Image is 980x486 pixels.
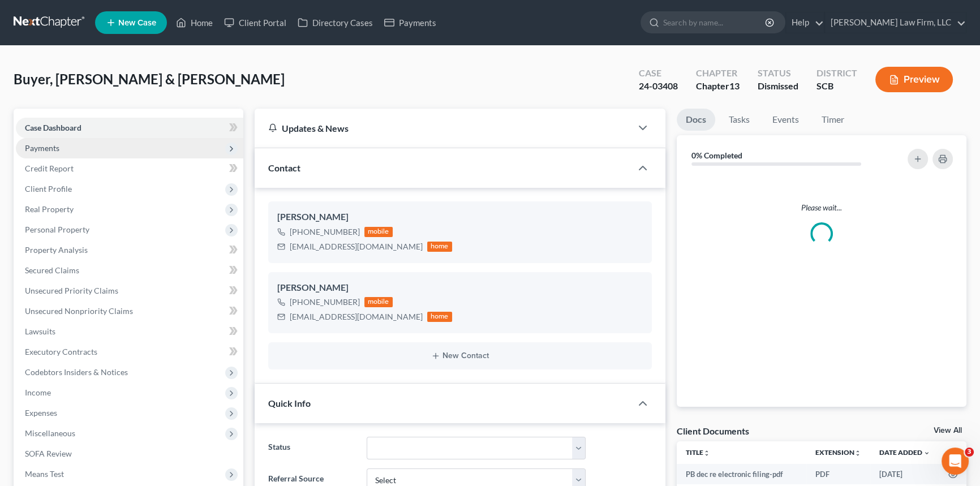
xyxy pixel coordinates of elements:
[870,464,939,484] td: [DATE]
[786,12,824,33] a: Help
[16,281,243,301] a: Unsecured Priority Claims
[696,67,740,80] div: Chapter
[268,398,311,408] span: Quick Info
[25,225,89,234] span: Personal Property
[25,388,51,397] span: Income
[677,464,807,484] td: PB dec re electronic filing-pdf
[16,444,243,464] a: SOFA Review
[25,428,75,438] span: Miscellaneous
[290,241,423,252] div: [EMAIL_ADDRESS][DOMAIN_NAME]
[677,109,715,131] a: Docs
[639,67,678,80] div: Case
[25,367,128,377] span: Codebtors Insiders & Notices
[758,67,798,80] div: Status
[290,296,360,308] div: [PHONE_NUMBER]
[686,448,710,457] a: Titleunfold_more
[720,109,759,131] a: Tasks
[290,311,423,322] div: [EMAIL_ADDRESS][DOMAIN_NAME]
[25,326,55,336] span: Lawsuits
[686,202,958,213] p: Please wait...
[379,12,442,33] a: Payments
[729,80,740,91] span: 13
[816,80,857,93] div: SCB
[854,450,861,457] i: unfold_more
[25,306,133,316] span: Unsecured Nonpriority Claims
[277,210,643,224] div: [PERSON_NAME]
[25,164,74,173] span: Credit Report
[16,260,243,281] a: Secured Claims
[942,448,969,475] iframe: Intercom live chat
[691,150,742,160] strong: 0% Completed
[25,347,97,356] span: Executory Contracts
[25,123,81,132] span: Case Dashboard
[25,286,118,295] span: Unsecured Priority Claims
[25,265,79,275] span: Secured Claims
[364,297,393,307] div: mobile
[663,12,767,33] input: Search by name...
[14,71,285,87] span: Buyer, [PERSON_NAME] & [PERSON_NAME]
[16,240,243,260] a: Property Analysis
[813,109,853,131] a: Timer
[703,450,710,457] i: unfold_more
[16,118,243,138] a: Case Dashboard
[364,227,393,237] div: mobile
[16,158,243,179] a: Credit Report
[825,12,966,33] a: [PERSON_NAME] Law Firm, LLC
[16,321,243,342] a: Lawsuits
[25,469,64,479] span: Means Test
[815,448,861,457] a: Extensionunfold_more
[639,80,678,93] div: 24-03408
[427,312,452,322] div: home
[170,12,218,33] a: Home
[16,301,243,321] a: Unsecured Nonpriority Claims
[218,12,292,33] a: Client Portal
[875,67,953,92] button: Preview
[758,80,798,93] div: Dismissed
[16,342,243,362] a: Executory Contracts
[25,408,57,418] span: Expenses
[763,109,808,131] a: Events
[806,464,870,484] td: PDF
[277,281,643,295] div: [PERSON_NAME]
[118,19,156,27] span: New Case
[263,437,361,459] label: Status
[696,80,740,93] div: Chapter
[25,245,88,255] span: Property Analysis
[25,143,59,153] span: Payments
[268,162,300,173] span: Contact
[677,425,749,437] div: Client Documents
[934,427,962,435] a: View All
[25,449,72,458] span: SOFA Review
[427,242,452,252] div: home
[292,12,379,33] a: Directory Cases
[879,448,930,457] a: Date Added expand_more
[816,67,857,80] div: District
[25,204,74,214] span: Real Property
[923,450,930,457] i: expand_more
[965,448,974,457] span: 3
[290,226,360,238] div: [PHONE_NUMBER]
[25,184,72,193] span: Client Profile
[268,122,618,134] div: Updates & News
[277,351,643,360] button: New Contact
